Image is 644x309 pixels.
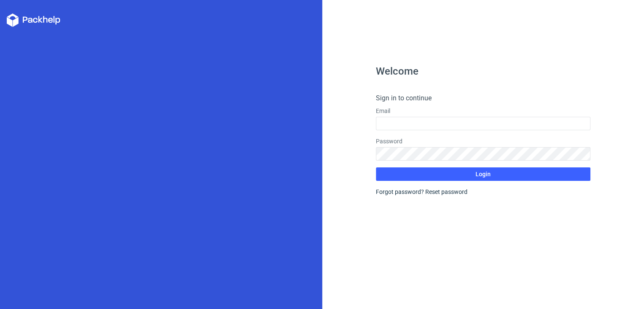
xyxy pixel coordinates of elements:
label: Email [376,107,590,115]
h1: Welcome [376,66,590,76]
span: Login [476,171,491,177]
label: Password [376,137,590,145]
a: Reset password [425,188,467,195]
button: Login [376,167,590,181]
h4: Sign in to continue [376,93,590,103]
div: Forgot password? [376,188,590,196]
